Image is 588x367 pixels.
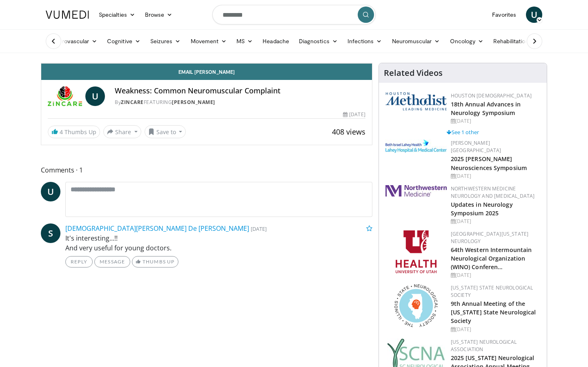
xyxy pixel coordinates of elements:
a: Thumbs Up [132,256,178,268]
a: Reply [65,256,93,268]
a: U [526,7,542,23]
a: Cognitive [102,33,145,49]
a: Rehabilitation [488,33,533,49]
div: [DATE] [451,117,540,125]
a: Headache [258,33,294,49]
img: 71a8b48c-8850-4916-bbdd-e2f3ccf11ef9.png.150x105_q85_autocrop_double_scale_upscale_version-0.2.png [394,284,438,327]
div: [DATE] [451,172,540,180]
div: [DATE] [451,326,540,333]
a: 9th Annual Meeting of the [US_STATE] State Neurological Society [451,300,536,325]
video-js: Video Player [41,63,372,64]
div: By FEATURING [115,99,365,106]
a: Seizures [145,33,186,49]
div: [DATE] [451,218,540,225]
a: [GEOGRAPHIC_DATA][US_STATE] Neurology [451,230,529,245]
a: U [85,86,105,106]
a: [PERSON_NAME][GEOGRAPHIC_DATA] [451,139,501,154]
img: 5e4488cc-e109-4a4e-9fd9-73bb9237ee91.png.150x105_q85_autocrop_double_scale_upscale_version-0.2.png [385,92,447,111]
a: U [41,182,60,201]
a: S [41,223,60,243]
a: Houston [DEMOGRAPHIC_DATA] [451,92,532,99]
span: 4 [60,128,63,136]
a: Diagnostics [294,33,343,49]
a: Browse [140,7,178,23]
small: [DATE] [251,225,267,232]
img: VuMedi Logo [46,11,89,19]
a: [DEMOGRAPHIC_DATA][PERSON_NAME] De [PERSON_NAME] [65,224,249,233]
div: [DATE] [451,272,540,279]
div: [DATE] [343,111,365,118]
a: Neuromuscular [387,33,445,49]
a: [PERSON_NAME] [172,99,215,106]
a: 64th Western Intermountain Neurological Organization (WINO) Conferen… [451,246,532,271]
a: 4 Thumbs Up [48,126,100,138]
p: It's interesting...!! And very useful for young doctors. [65,233,372,253]
img: 2a462fb6-9365-492a-ac79-3166a6f924d8.png.150x105_q85_autocrop_double_scale_upscale_version-0.2.jpg [385,185,447,197]
a: Updates in Neurology Symposium 2025 [451,201,513,217]
a: 2025 [PERSON_NAME] Neurosciences Symposium [451,155,527,171]
a: [US_STATE] State Neurological Society [451,284,533,298]
input: Search topics, interventions [212,5,376,24]
a: Favorites [487,7,521,23]
a: MS [232,33,258,49]
button: Save to [145,125,186,138]
a: 18th Annual Advances in Neurology Symposium [451,100,521,117]
a: Movement [186,33,232,49]
a: Specialties [94,7,140,23]
a: Email [PERSON_NAME] [41,64,372,80]
img: ZINCARE [48,86,82,106]
img: f6362829-b0a3-407d-a044-59546adfd345.png.150x105_q85_autocrop_double_scale_upscale_version-0.2.png [396,230,437,273]
a: Cerebrovascular [41,33,102,49]
img: e7977282-282c-4444-820d-7cc2733560fd.jpg.150x105_q85_autocrop_double_scale_upscale_version-0.2.jpg [385,139,447,153]
a: See 1 other [447,128,479,136]
span: Comments 1 [41,165,372,175]
span: 408 views [332,127,365,137]
h4: Weakness: Common Neuromuscular Complaint [115,86,365,95]
a: [US_STATE] Neurological Association [451,338,517,353]
a: ZINCARE [121,99,144,106]
a: Northwestern Medicine Neurology and [MEDICAL_DATA] [451,185,535,199]
h4: Related Videos [384,68,443,78]
a: Infections [343,33,387,49]
button: Share [103,125,141,138]
a: Oncology [445,33,489,49]
a: Message [94,256,130,268]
